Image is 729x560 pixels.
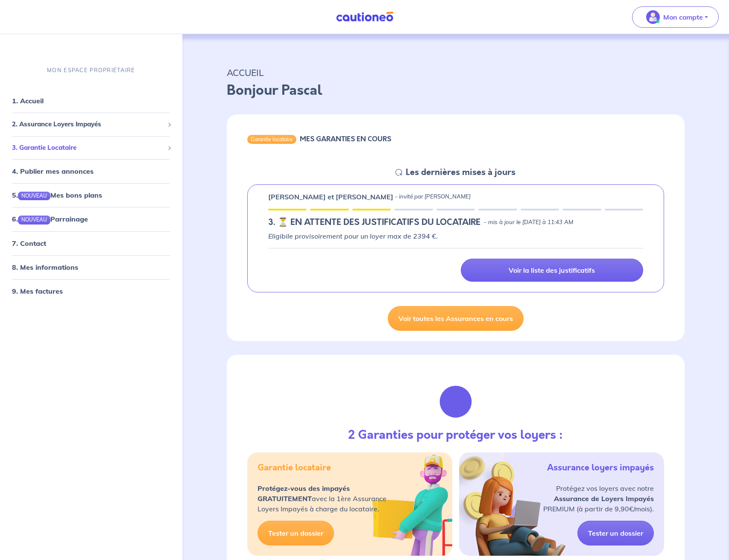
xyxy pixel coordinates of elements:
h5: Garantie locataire [258,463,331,473]
em: Eligibile provisoirement pour un loyer max de 2394 €. [268,232,438,240]
h6: MES GARANTIES EN COURS [300,135,391,143]
p: Bonjour Pascal [227,80,685,101]
h5: Les dernières mises à jours [406,167,515,178]
a: 6.NOUVEAUParrainage [12,215,88,224]
strong: Assurance de Loyers Impayés [554,494,654,503]
h5: Assurance loyers impayés [547,463,654,473]
a: Voir toutes les Assurances en cours [388,306,524,331]
div: 7. Contact [3,235,179,252]
a: Tester un dossier [258,521,334,545]
div: 6.NOUVEAUParrainage [3,211,179,228]
p: MON ESPACE PROPRIÉTAIRE [47,66,135,74]
div: 8. Mes informations [3,259,179,276]
a: 8. Mes informations [12,263,78,271]
span: 3. Garantie Locataire [12,143,164,153]
strong: Protégez-vous des impayés GRATUITEMENT [258,484,350,503]
img: Cautioneo [333,12,397,22]
p: Mon compte [663,12,703,22]
p: Voir la liste des justificatifs [509,266,595,274]
a: 1. Accueil [12,96,44,105]
p: - mis à jour le [DATE] à 11:43 AM [484,218,573,227]
p: Protégez vos loyers avec notre PREMIUM (à partir de 9,90€/mois). [543,483,654,514]
img: illu_account_valid_menu.svg [646,10,660,24]
p: ACCUEIL [227,65,685,80]
div: state: RENTER-DOCUMENTS-IN-PROGRESS, Context: IN-LANDLORD,IN-LANDLORD-NO-CERTIFICATE [268,217,643,227]
span: 2. Assurance Loyers Impayés [12,120,164,129]
h5: 3. ⏳️️ EN ATTENTE DES JUSTIFICATIFS DU LOCATAIRE [268,217,480,227]
div: Garantie locataire [247,135,296,143]
p: - invité par [PERSON_NAME] [395,192,471,201]
button: illu_account_valid_menu.svgMon compte [632,6,719,28]
div: 1. Accueil [3,92,179,109]
p: avec la 1ère Assurance Loyers Impayés à charge du locataire. [258,483,386,514]
a: 5.NOUVEAUMes bons plans [12,191,102,199]
a: Tester un dossier [577,521,654,545]
div: 4. Publier mes annonces [3,163,179,180]
div: 3. Garantie Locataire [3,140,179,156]
a: Voir la liste des justificatifs [461,259,643,282]
a: 9. Mes factures [12,287,63,295]
div: 5.NOUVEAUMes bons plans [3,187,179,204]
a: 7. Contact [12,239,46,248]
div: 9. Mes factures [3,283,179,300]
div: 2. Assurance Loyers Impayés [3,116,179,133]
p: [PERSON_NAME] et [PERSON_NAME] [268,192,393,202]
h3: 2 Garanties pour protéger vos loyers : [348,428,563,443]
img: justif-loupe [433,379,479,425]
a: 4. Publier mes annonces [12,167,94,175]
